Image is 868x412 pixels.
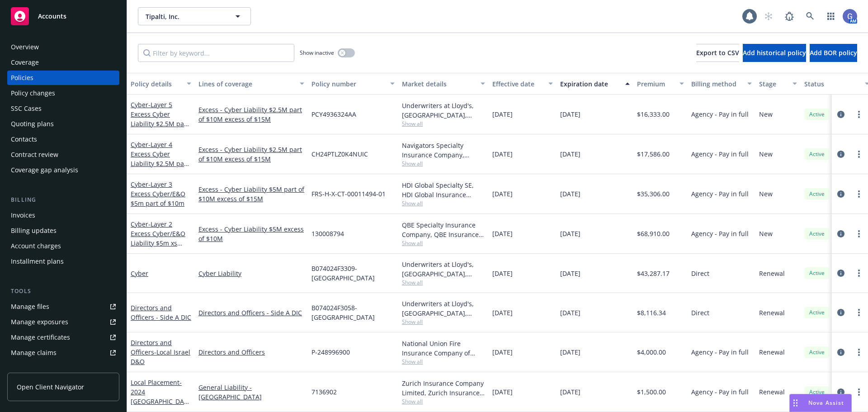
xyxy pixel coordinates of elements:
span: - Layer 2 Excess Cyber/E&O Liability $5m xs $10m [131,220,185,257]
span: B074024F3058- [GEOGRAPHIC_DATA] [311,303,395,322]
a: Excess - Cyber Liability $2.5M part of $10M excess of $15M [198,145,304,164]
div: Zurich Insurance Company Limited, Zurich Insurance Group, Zurich Insurance Group (International),... [402,379,485,398]
span: Show all [402,318,485,326]
a: Manage exposures [7,315,119,329]
button: Expiration date [557,73,633,95]
button: Lines of coverage [195,73,308,95]
button: Market details [398,73,489,95]
a: Excess - Cyber Liability $5M part of $10M excess of $15M [198,185,304,204]
a: circleInformation [835,109,846,120]
a: Search [801,7,819,25]
div: Drag to move [790,394,801,412]
span: Agency - Pay in full [691,149,749,159]
span: PCY4936324AA [311,109,356,119]
a: Policy changes [7,86,119,100]
div: Premium [637,79,674,89]
div: Stage [759,79,787,89]
span: [DATE] [560,269,580,278]
span: Accounts [38,13,66,20]
span: Active [808,230,826,238]
div: Policy number [311,79,385,89]
span: $35,306.00 [637,189,670,199]
a: circleInformation [835,149,846,160]
span: Open Client Navigator [17,382,84,392]
div: Policy details [131,79,181,89]
a: circleInformation [835,189,846,199]
span: FRS-H-X-CT-00011494-01 [311,189,386,199]
span: $1,500.00 [637,387,666,397]
img: photo [843,9,857,24]
a: Cyber [131,100,189,147]
a: Overview [7,40,119,54]
span: New [759,109,773,119]
span: Active [808,190,826,198]
a: more [854,149,864,160]
span: $68,910.00 [637,229,670,238]
a: Directors and Officers [131,338,190,366]
span: Renewal [759,347,785,357]
a: Billing updates [7,223,119,238]
span: [DATE] [492,387,513,397]
a: General Liability - [GEOGRAPHIC_DATA] [198,383,304,402]
span: Show all [402,279,485,286]
div: Quoting plans [11,117,54,131]
span: Direct [691,269,709,278]
div: Manage claims [11,346,57,360]
a: Directors and Officers - Side A DIC [198,308,304,317]
button: Tipalti, Inc. [138,7,251,25]
a: Manage certificates [7,330,119,345]
span: Active [808,110,826,118]
div: Manage exposures [11,315,68,329]
a: Installment plans [7,254,119,269]
button: Stage [755,73,801,95]
a: more [854,268,864,279]
a: Cyber [131,269,148,278]
div: Coverage [11,55,39,70]
span: [DATE] [560,347,580,357]
span: New [759,229,773,238]
a: more [854,347,864,358]
a: Excess - Cyber Liability $2.5M part of $10M excess of $15M [198,105,304,124]
a: more [854,189,864,199]
span: $17,586.00 [637,149,670,159]
div: Underwriters at Lloyd's, [GEOGRAPHIC_DATA], [PERSON_NAME] of London, Hub International Limited [402,299,485,318]
span: Agency - Pay in full [691,109,749,119]
div: Navigators Specialty Insurance Company, Hartford Insurance Group [402,141,485,160]
a: Manage BORs [7,361,119,375]
span: Active [808,308,826,317]
div: Expiration date [560,79,620,89]
span: Agency - Pay in full [691,347,749,357]
a: Cyber [131,180,185,208]
a: Switch app [822,7,840,25]
span: Show all [402,358,485,365]
div: Billing [7,195,119,204]
a: Coverage [7,55,119,70]
a: more [854,387,864,398]
a: Policies [7,71,119,85]
span: Agency - Pay in full [691,387,749,397]
button: Add historical policy [743,44,806,62]
button: Nova Assist [789,394,852,412]
span: Show all [402,160,485,167]
a: circleInformation [835,387,846,398]
span: Show inactive [300,49,334,57]
a: circleInformation [835,347,846,358]
div: Coverage gap analysis [11,163,78,177]
span: Nova Assist [808,399,844,407]
span: 130008794 [311,229,344,238]
button: Billing method [688,73,755,95]
div: Lines of coverage [198,79,294,89]
span: Agency - Pay in full [691,189,749,199]
div: HDI Global Specialty SE, HDI Global Insurance Company, Falcon Risk Services [402,180,485,199]
span: - Layer 4 Excess Cyber Liability $2.5M part of $10M excess of $15M [131,140,189,187]
span: Show all [402,120,485,128]
div: Invoices [11,208,35,223]
span: Renewal [759,308,785,317]
span: Show all [402,239,485,247]
span: [DATE] [560,308,580,317]
a: Coverage gap analysis [7,163,119,177]
button: Add BOR policy [810,44,857,62]
span: [DATE] [560,387,580,397]
span: - Local Israel D&O [131,348,190,366]
span: - Layer 5 Excess Cyber Liability $2.5M part of $10M excess of $15M [131,100,189,147]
